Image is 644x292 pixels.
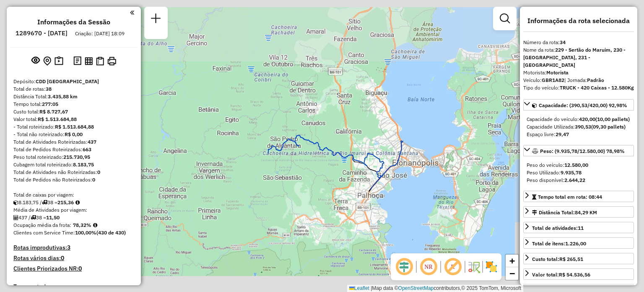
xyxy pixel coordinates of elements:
strong: 0 [61,254,64,262]
img: Fluxo de ruas [467,260,480,274]
div: Número da rota: [523,39,634,46]
strong: R$ 0,00 [65,131,83,137]
div: - Total não roteirizado: [13,131,134,138]
div: Capacidade: (390,53/420,00) 92,98% [523,112,634,142]
a: Custo total:R$ 265,51 [523,253,634,264]
a: Capacidade: (390,53/420,00) 92,98% [523,99,634,110]
span: − [509,268,515,279]
strong: 12.580,00 [564,162,588,168]
em: Média calculada utilizando a maior ocupação (%Peso ou %Cubagem) de cada rota da sessão. Rotas cro... [93,223,97,228]
div: - Total roteirizado: [13,123,134,131]
span: Clientes com Service Time: [13,229,75,236]
div: Criação: [DATE] 18:09 [72,30,128,37]
strong: 8.183,75 [73,161,94,168]
div: Distância Total: [13,93,134,100]
span: Ocultar NR [418,257,439,277]
div: Tipo do veículo: [523,84,634,92]
a: Zoom out [506,267,518,280]
i: Total de rotas [31,215,36,220]
strong: 215,36 [57,199,74,205]
h4: Informações da Sessão [37,18,110,26]
strong: 437 [88,139,96,145]
div: Valor total: [532,271,590,279]
i: Cubagem total roteirizado [13,200,18,205]
button: Imprimir Rotas [106,55,118,67]
i: Total de rotas [42,200,47,205]
strong: GBR1A82 [542,77,564,83]
div: Custo total: [532,255,583,263]
div: Motorista: [523,69,634,76]
img: Exibir/Ocultar setores [485,260,498,274]
strong: (10,00 pallets) [595,116,630,122]
span: Tempo total em rota: 08:44 [538,194,602,200]
strong: R$ 1.513.684,88 [38,116,77,122]
strong: 0 [92,176,95,183]
strong: 2.644,22 [564,177,585,183]
div: Total de rotas: [13,85,134,93]
div: Peso total roteirizado: [13,153,134,161]
div: Espaço livre: [527,131,631,138]
i: Total de Atividades [13,215,18,220]
strong: 100,00% [75,229,96,236]
div: 437 / 38 = [13,214,134,221]
strong: R$ 1.513.684,88 [55,124,94,130]
a: Tempo total em rota: 08:44 [523,191,634,202]
a: Peso: (9.935,78/12.580,00) 78,98% [523,145,634,156]
span: Exibir rótulo [443,257,463,277]
strong: R$ 54.536,56 [559,271,590,278]
div: Custo total: [13,108,134,116]
strong: 229 - Sertão do Maruim, 230 - [GEOGRAPHIC_DATA], 231 - [GEOGRAPHIC_DATA] [523,47,626,68]
span: | Jornada: [564,77,604,83]
h4: Clientes Priorizados NR: [13,265,134,272]
strong: 663 [83,146,91,153]
strong: 390,53 [575,124,591,130]
strong: 1.226,00 [565,240,586,247]
div: Distância Total: [532,209,597,216]
a: Distância Total:84,29 KM [523,206,634,218]
button: Centralizar mapa no depósito ou ponto de apoio [42,55,53,68]
strong: CDD [GEOGRAPHIC_DATA] [36,78,99,84]
span: Ocultar deslocamento [394,257,414,277]
div: Peso Utilizado: [527,169,631,176]
div: Total de Atividades não Roteirizadas: [13,168,134,176]
strong: 3 [67,244,70,251]
a: Zoom in [506,255,518,267]
span: Peso do veículo: [527,162,588,168]
button: Exibir sessão original [30,54,42,68]
strong: 11 [578,225,584,231]
a: Leaflet [349,285,369,291]
a: Exibir filtros [496,10,513,27]
span: 84,29 KM [575,209,597,216]
a: OpenStreetMap [398,285,434,291]
strong: Motorista [546,69,569,76]
strong: 29,47 [556,131,569,137]
strong: 9.935,78 [561,169,582,176]
strong: 420,00 [579,116,595,122]
div: Cubagem total roteirizado: [13,161,134,168]
div: Depósito: [13,78,134,85]
span: Peso: (9.935,78/12.580,00) 78,98% [540,148,625,154]
strong: 215.730,95 [63,154,90,160]
div: Média de Atividades por viagem: [13,206,134,214]
div: Nome da rota: [523,46,634,69]
div: 8.183,75 / 38 = [13,199,134,206]
div: Map data © contributors,© 2025 TomTom, Microsoft [347,285,523,292]
strong: R$ 8.727,67 [39,108,68,115]
strong: 78,32% [73,222,91,228]
strong: (430 de 430) [96,229,126,236]
div: Total de Atividades Roteirizadas: [13,138,134,146]
i: Meta Caixas/viagem: 175,16 Diferença: 40,20 [75,200,80,205]
h4: Rotas improdutivas: [13,244,134,251]
a: Valor total:R$ 54.536,56 [523,268,634,280]
a: Clique aqui para minimizar o painel [130,8,134,17]
span: Capacidade: (390,53/420,00) 92,98% [539,102,627,108]
strong: 0 [78,265,82,272]
div: Tempo total: [13,100,134,108]
strong: (09,30 pallets) [591,124,626,130]
strong: TRUCK - 420 Caixas - 12.580Kg [560,84,634,91]
a: Total de itens:1.226,00 [523,237,634,249]
button: Logs desbloquear sessão [72,55,83,68]
div: Peso: (9.935,78/12.580,00) 78,98% [523,158,634,187]
button: Visualizar relatório de Roteirização [83,55,94,66]
span: | [371,285,372,291]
